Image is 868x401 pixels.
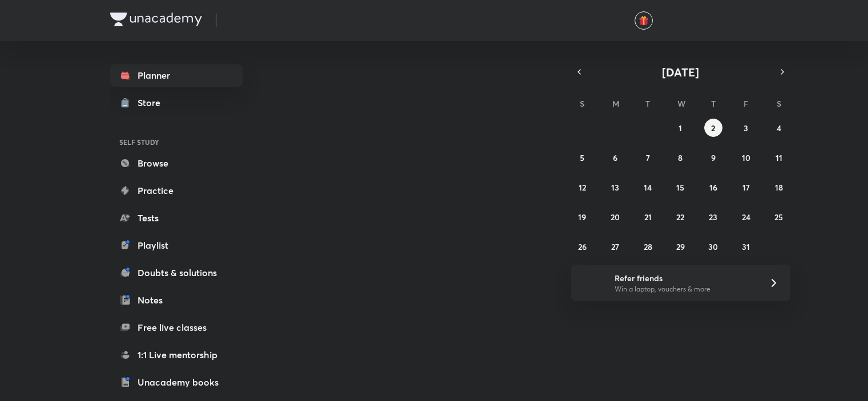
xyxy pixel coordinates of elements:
abbr: October 17, 2025 [742,182,750,193]
abbr: October 24, 2025 [742,212,750,222]
button: October 10, 2025 [737,148,755,167]
button: October 16, 2025 [704,178,722,196]
abbr: Sunday [580,98,584,109]
button: October 28, 2025 [639,237,657,256]
button: October 21, 2025 [639,208,657,226]
abbr: October 31, 2025 [742,241,750,252]
abbr: October 22, 2025 [676,212,684,222]
abbr: Tuesday [645,98,650,109]
abbr: October 5, 2025 [580,152,584,163]
img: referral [580,272,603,294]
abbr: October 2, 2025 [711,123,715,133]
abbr: October 4, 2025 [777,123,781,133]
button: October 5, 2025 [573,148,591,167]
a: Planner [110,64,243,87]
img: avatar [639,15,649,26]
a: Doubts & solutions [110,261,243,284]
abbr: October 1, 2025 [679,123,682,133]
button: avatar [635,11,653,30]
span: [DATE] [662,64,699,80]
abbr: October 15, 2025 [676,182,684,193]
a: Notes [110,289,243,311]
a: 1:1 Live mentorship [110,343,243,366]
a: Browse [110,152,243,175]
button: October 14, 2025 [639,178,657,196]
button: October 31, 2025 [737,237,755,256]
a: Store [110,91,243,114]
abbr: October 28, 2025 [644,241,652,252]
abbr: October 19, 2025 [578,212,586,222]
p: Win a laptop, vouchers & more [615,284,755,294]
abbr: October 29, 2025 [676,241,685,252]
h6: Refer friends [615,272,755,284]
button: October 1, 2025 [671,119,689,137]
abbr: October 20, 2025 [611,212,620,222]
button: October 19, 2025 [573,208,591,226]
button: October 2, 2025 [704,119,722,137]
abbr: October 6, 2025 [613,152,617,163]
a: Tests [110,206,243,229]
button: October 26, 2025 [573,237,591,256]
abbr: Thursday [711,98,716,109]
abbr: Saturday [777,98,781,109]
a: Practice [110,179,243,202]
abbr: October 21, 2025 [644,212,652,222]
img: Company Logo [110,13,202,26]
button: October 6, 2025 [606,148,624,167]
button: October 13, 2025 [606,178,624,196]
button: October 9, 2025 [704,148,722,167]
abbr: October 16, 2025 [709,182,717,193]
abbr: October 13, 2025 [611,182,619,193]
abbr: October 9, 2025 [711,152,716,163]
abbr: October 12, 2025 [579,182,586,193]
button: October 8, 2025 [671,148,689,167]
abbr: October 7, 2025 [646,152,650,163]
abbr: October 26, 2025 [578,241,587,252]
button: October 24, 2025 [737,208,755,226]
h6: SELF STUDY [110,132,243,152]
button: October 7, 2025 [639,148,657,167]
button: [DATE] [587,64,774,80]
button: October 4, 2025 [770,119,788,137]
a: Unacademy books [110,371,243,394]
abbr: October 11, 2025 [776,152,782,163]
abbr: Wednesday [677,98,685,109]
button: October 30, 2025 [704,237,722,256]
abbr: October 3, 2025 [744,123,748,133]
abbr: October 25, 2025 [774,212,783,222]
a: Free live classes [110,316,243,339]
div: Store [138,96,167,110]
button: October 25, 2025 [770,208,788,226]
abbr: October 30, 2025 [708,241,718,252]
button: October 22, 2025 [671,208,689,226]
a: Playlist [110,234,243,257]
abbr: October 23, 2025 [709,212,717,222]
abbr: October 8, 2025 [678,152,683,163]
abbr: October 27, 2025 [611,241,619,252]
button: October 3, 2025 [737,119,755,137]
button: October 12, 2025 [573,178,591,196]
button: October 27, 2025 [606,237,624,256]
button: October 17, 2025 [737,178,755,196]
button: October 20, 2025 [606,208,624,226]
button: October 15, 2025 [671,178,689,196]
a: Company Logo [110,13,202,29]
abbr: Friday [744,98,748,109]
abbr: October 18, 2025 [775,182,783,193]
button: October 18, 2025 [770,178,788,196]
abbr: Monday [612,98,619,109]
button: October 11, 2025 [770,148,788,167]
button: October 29, 2025 [671,237,689,256]
abbr: October 14, 2025 [644,182,652,193]
button: October 23, 2025 [704,208,722,226]
abbr: October 10, 2025 [742,152,750,163]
